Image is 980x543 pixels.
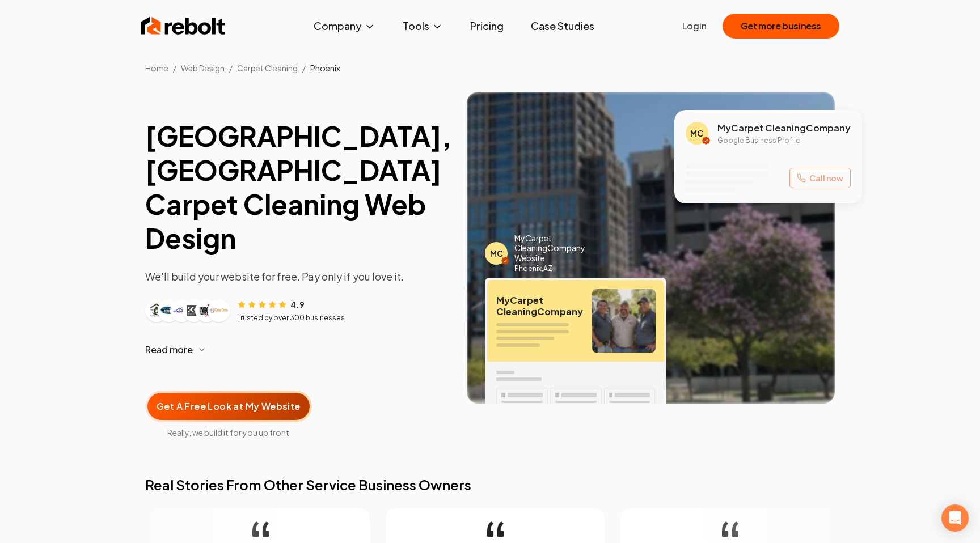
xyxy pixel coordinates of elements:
h2: Real Stories From Other Service Business Owners [145,476,835,494]
img: Customer logo 3 [172,302,191,320]
span: Really, we build it for you up front [145,427,312,438]
article: Customer reviews [145,298,449,323]
a: Carpet Cleaning [237,63,298,73]
a: Pricing [461,15,513,37]
img: Customer logo 4 [185,302,203,320]
a: Login [682,19,707,33]
a: Home [145,63,168,73]
button: Get more business [723,14,839,39]
span: My Carpet Cleaning Company Website [514,234,606,264]
div: Rating: 4.9 out of 5 stars [237,298,305,310]
p: Phoenix , AZ [514,264,666,273]
span: MC [490,248,503,259]
img: Customer logo 1 [147,302,166,320]
span: My Carpet Cleaning Company [496,295,583,317]
button: Company [305,15,385,37]
span: Read more [145,343,193,357]
div: Customer logos [145,299,230,322]
img: Image of Phoenix, AZ [467,92,835,404]
img: Carpet Cleaning team [592,289,656,353]
li: / [173,62,176,74]
img: quotation-mark [244,521,261,537]
li: / [229,62,233,74]
span: MC [690,128,703,139]
img: quotation-mark [479,521,496,537]
button: Get A Free Look at My Website [145,391,312,422]
img: Rebolt Logo [141,15,226,37]
p: Trusted by over 300 businesses [237,313,345,323]
span: My Carpet Cleaning Company [717,121,851,135]
nav: Breadcrumb [127,62,853,74]
li: Phoenix [310,62,340,74]
a: Case Studies [522,15,603,37]
button: Tools [394,15,452,37]
img: Customer logo 5 [197,302,216,320]
a: Get A Free Look at My WebsiteReally, we build it for you up front [145,372,312,438]
p: We'll build your website for free. Pay only if you love it. [145,269,449,285]
span: Get A Free Look at My Website [157,400,301,413]
img: Customer logo 2 [160,302,178,320]
span: Web Design [181,63,225,73]
div: Open Intercom Messenger [941,504,969,532]
img: Customer logo 6 [210,302,228,320]
button: Read more [145,336,449,363]
h1: [GEOGRAPHIC_DATA], [GEOGRAPHIC_DATA] Carpet Cleaning Web Design [145,119,449,255]
span: 4.9 [290,299,305,310]
img: quotation-mark [714,521,730,537]
p: Google Business Profile [717,136,851,145]
li: / [302,62,306,74]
